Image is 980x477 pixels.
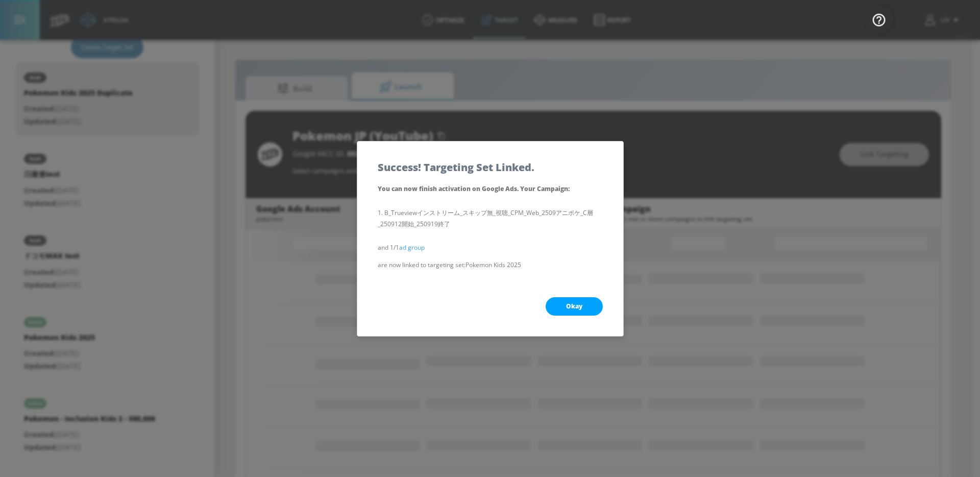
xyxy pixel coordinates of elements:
h5: Success! Targeting Set Linked. [378,162,534,173]
li: B_Trueviewインストリーム_スキップ無_視聴_CPM_Web_2509アニポケ_C層_250912開始_250919終了 [378,207,603,230]
button: Open Resource Center [865,5,893,34]
button: Okay [546,297,603,316]
span: Okay [566,302,582,311]
p: and 1/1 [378,242,603,253]
p: are now linked to targeting set: Pokemon Kids 2025 [378,259,603,271]
a: ad group [399,243,425,252]
p: You can now finish activation on Google Ads. Your Campaign : [378,183,603,195]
